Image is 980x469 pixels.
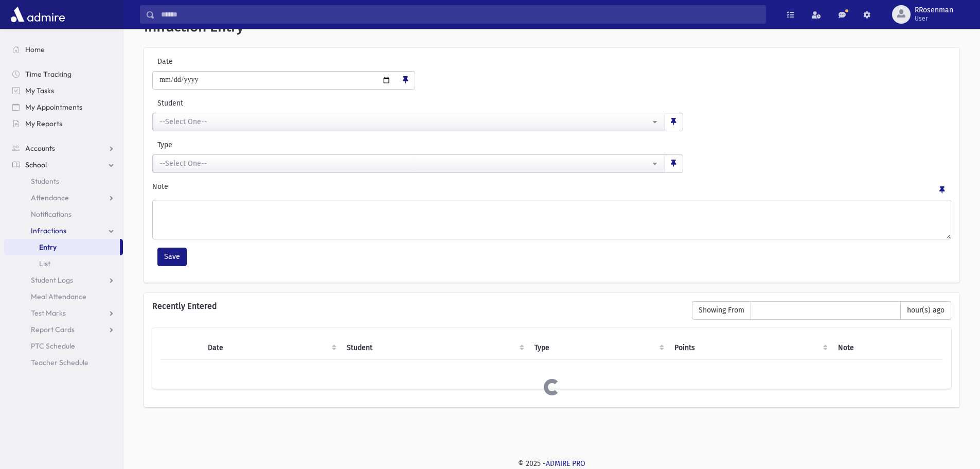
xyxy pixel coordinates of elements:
span: School [25,160,47,169]
div: --Select One-- [159,158,650,169]
a: Meal Attendance [4,288,123,305]
label: Date [152,56,240,67]
a: Time Tracking [4,66,123,82]
a: Home [4,41,123,58]
a: Test Marks [4,305,123,321]
span: User [915,14,953,23]
span: Infractions [31,226,66,235]
th: Student [341,336,528,360]
a: Notifications [4,206,123,222]
a: My Tasks [4,82,123,99]
span: Showing From [692,301,751,320]
div: © 2025 - [140,458,964,469]
a: My Reports [4,115,123,132]
div: --Select One-- [159,116,650,127]
span: Report Cards [31,325,75,334]
a: Students [4,173,123,189]
a: List [4,255,123,272]
h6: Recently Entered [152,301,682,311]
th: Note [832,336,943,360]
a: Student Logs [4,272,123,288]
span: List [39,259,50,268]
span: My Reports [25,119,62,128]
span: Test Marks [31,308,66,318]
span: Accounts [25,144,55,153]
a: My Appointments [4,99,123,115]
span: RRosenman [915,6,953,14]
span: My Tasks [25,86,54,95]
label: Student [152,98,506,109]
span: Home [25,45,45,54]
label: Type [152,140,418,150]
a: ADMIRE PRO [546,459,585,468]
img: AdmirePro [8,4,67,25]
button: Save [157,248,187,266]
a: Attendance [4,189,123,206]
span: My Appointments [25,102,82,112]
a: Teacher Schedule [4,354,123,371]
a: Entry [4,239,120,255]
a: Report Cards [4,321,123,338]
th: Points [668,336,831,360]
span: Entry [39,242,57,252]
th: Type [528,336,668,360]
span: Meal Attendance [31,292,86,301]
span: PTC Schedule [31,341,75,351]
a: Infractions [4,222,123,239]
span: Time Tracking [25,70,72,79]
input: Search [155,5,765,24]
button: --Select One-- [153,154,665,173]
button: --Select One-- [153,113,665,131]
span: Teacher Schedule [31,358,88,367]
span: Students [31,177,59,186]
th: Date [202,336,341,360]
a: Accounts [4,140,123,157]
label: Note [152,181,168,196]
a: PTC Schedule [4,338,123,354]
span: Attendance [31,193,69,202]
a: School [4,157,123,173]
span: Notifications [31,210,72,219]
span: hour(s) ago [900,301,951,320]
span: Student Logs [31,275,73,285]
